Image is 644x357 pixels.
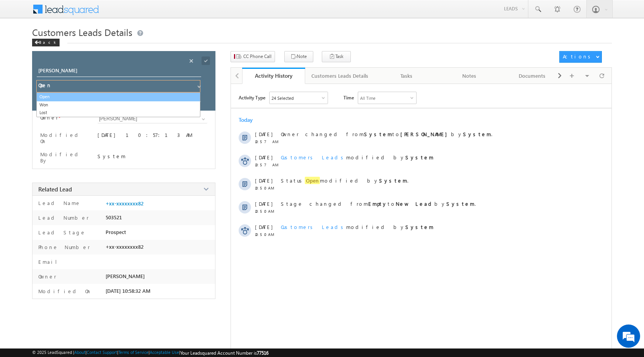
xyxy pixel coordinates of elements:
span: Open [305,177,320,184]
span: [DATE] 10:58:32 AM [106,288,150,294]
span: Customers Leads [281,224,346,230]
a: About [74,350,85,355]
a: Customers Leads Details [305,68,375,84]
span: [DATE] [255,224,272,230]
input: Opportunity Name Opportunity Name [37,66,201,77]
span: +xx-xxxxxxxx82 [106,244,143,250]
label: Lead Name [36,200,81,206]
label: Owner [36,273,56,280]
span: Customers Leads [281,154,346,161]
a: Acceptable Use [150,350,179,355]
div: Documents [507,71,557,80]
a: Activity History [242,68,305,84]
span: Related Lead [38,185,72,193]
div: Actions [563,53,593,60]
div: Today [239,116,264,123]
strong: [PERSON_NAME] [400,131,451,137]
strong: System [364,131,392,137]
a: Tasks [375,68,438,84]
label: Owner [40,114,58,121]
label: Modified By [40,151,88,164]
strong: Empty [368,200,388,207]
div: Minimize live chat window [127,4,145,22]
em: Start Chat [105,238,140,249]
span: 10:50 AM [255,232,278,237]
div: Owner Changed,Status Changed,Stage Changed,Source Changed,Notes & 19 more.. [270,92,328,104]
span: © 2025 LeadSquared | | | | | [32,350,268,356]
span: 10:57 AM [255,162,278,167]
strong: System [405,154,434,161]
a: Show All Items [198,115,207,123]
span: 10:57 AM [255,139,278,144]
div: [DATE] 10:57:13 AM [97,132,207,142]
label: Email [36,258,63,265]
a: +xx-xxxxxxxx82 [106,200,143,207]
span: Status modified by . [281,177,408,184]
label: Modified On [40,132,88,144]
div: System [97,153,207,159]
div: Chat with us now [40,41,130,51]
button: Note [284,51,313,62]
a: Won [37,101,200,109]
span: [DATE] [255,154,272,161]
span: [DATE] [255,177,272,184]
a: Terms of Service [118,350,149,355]
textarea: Type your message and hit 'Enter' [10,72,141,232]
span: Activity Type [239,92,265,103]
a: Lost [37,109,200,117]
span: Owner changed from to by . [281,131,492,137]
button: Task [322,51,351,62]
img: d_60004797649_company_0_60004797649 [13,41,32,51]
div: Back [32,39,60,46]
span: [DATE] [255,200,272,207]
span: Time [343,92,354,103]
span: [PERSON_NAME] [106,273,145,279]
input: Type to Search [97,114,207,123]
a: Notes [438,68,501,84]
label: Modified On [36,288,92,294]
a: Open [36,92,200,101]
strong: System [446,200,475,207]
span: Customers Leads Details [32,26,132,38]
a: Documents [501,68,564,84]
label: Lead Stage [36,229,86,236]
input: Status [36,80,200,92]
span: Stage changed from to by . [281,200,476,207]
span: Prospect [106,229,126,235]
div: 24 Selected [272,96,294,101]
span: 10:50 AM [255,209,278,214]
strong: System [463,131,491,137]
label: Phone Number [36,244,90,250]
strong: System [379,177,407,184]
div: Activity History [248,72,299,79]
strong: New Lead [396,200,434,207]
a: Show All Items [193,81,203,89]
button: Actions [559,51,602,63]
span: modified by [281,224,434,230]
span: modified by [281,154,434,161]
a: Contact Support [87,350,117,355]
div: Notes [444,71,494,80]
div: Customers Leads Details [311,71,368,80]
span: CC Phone Call [243,53,272,60]
span: 10:50 AM [255,186,278,190]
span: 503521 [106,214,122,220]
span: [DATE] [255,131,272,137]
div: All Time [360,96,376,101]
label: Lead Number [36,214,89,221]
span: Your Leadsquared Account Number is [180,350,268,356]
span: 77516 [257,350,268,356]
strong: System [405,224,434,230]
div: Tasks [381,71,431,80]
button: CC Phone Call [231,51,275,62]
